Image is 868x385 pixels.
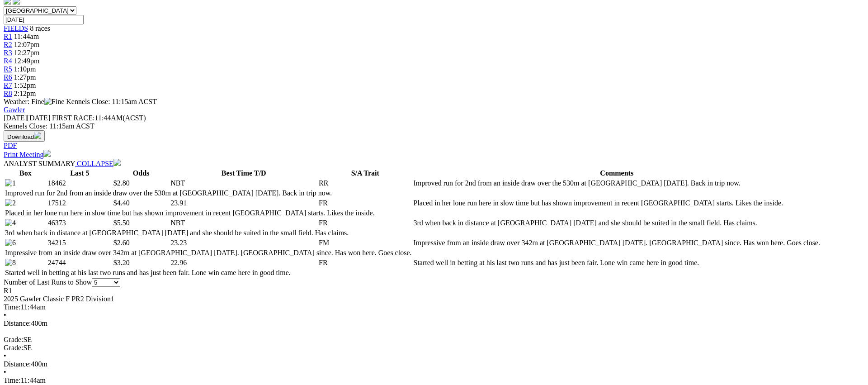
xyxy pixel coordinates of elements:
[170,199,317,208] td: 23.91
[4,114,27,122] span: [DATE]
[4,360,31,368] span: Distance:
[77,160,113,167] span: COLLAPSE
[4,106,25,114] a: Gawler
[14,41,40,48] span: 12:07pm
[4,41,12,48] a: R2
[4,344,24,352] span: Grade:
[4,303,864,311] div: 11:44am
[4,311,6,319] span: •
[14,57,40,65] span: 12:49pm
[43,150,51,157] img: printer.svg
[52,114,94,122] span: FIRST RACE:
[4,114,50,122] span: [DATE]
[4,49,12,57] a: R3
[75,160,121,167] a: COLLAPSE
[113,179,130,187] span: $2.80
[5,219,16,227] img: 4
[413,199,820,208] td: Placed in her lone run here in slow time but has shown improvement in recent [GEOGRAPHIC_DATA] st...
[318,258,412,267] td: FR
[4,159,864,168] div: ANALYST SUMMARY
[47,219,112,228] td: 46373
[318,169,412,178] th: S/A Trait
[4,319,31,327] span: Distance:
[14,73,36,81] span: 1:27pm
[14,81,36,89] span: 1:52pm
[113,239,130,247] span: $2.60
[113,199,130,207] span: $4.40
[4,33,12,40] span: R1
[4,319,864,328] div: 400m
[47,179,112,188] td: 18462
[52,114,146,122] span: 11:44AM(ACST)
[4,376,864,385] div: 11:44am
[170,219,317,228] td: NBT
[47,258,112,267] td: 24744
[4,344,864,352] div: SE
[5,189,412,198] td: Improved run for 2nd from an inside draw over the 530m at [GEOGRAPHIC_DATA] [DATE]. Back in trip ...
[318,219,412,228] td: FR
[318,238,412,247] td: FM
[413,238,820,247] td: Impressive from an inside draw over 342m at [GEOGRAPHIC_DATA] [DATE]. [GEOGRAPHIC_DATA] since. Ha...
[4,81,12,89] a: R7
[4,57,12,65] a: R4
[4,151,51,158] a: Print Meeting
[318,199,412,208] td: FR
[4,98,66,105] span: Weather: Fine
[30,24,50,32] span: 8 races
[170,169,317,178] th: Best Time T/D
[5,259,16,267] img: 8
[4,295,864,303] div: 2025 Gawler Classic F PR2 Division1
[5,169,47,178] th: Box
[4,15,84,24] input: Select date
[4,24,28,32] a: FIELDS
[113,259,130,266] span: $3.20
[4,336,864,344] div: SE
[4,65,12,73] a: R5
[4,360,864,368] div: 400m
[170,179,317,188] td: NBT
[4,336,24,343] span: Grade:
[4,278,864,287] div: Number of Last Runs to Show
[413,169,820,178] th: Comments
[170,258,317,267] td: 22.96
[170,238,317,247] td: 23.23
[5,228,412,238] td: 3rd when back in distance at [GEOGRAPHIC_DATA] [DATE] and she should be suited in the small field...
[113,159,121,166] img: chevron-down-white.svg
[5,199,16,207] img: 2
[5,268,412,277] td: Started well in betting at his last two runs and has just been fair. Lone win came here in good t...
[5,248,412,257] td: Impressive from an inside draw over 342m at [GEOGRAPHIC_DATA] [DATE]. [GEOGRAPHIC_DATA] since. Ha...
[413,258,820,267] td: Started well in betting at his last two runs and has just been fair. Lone win came here in good t...
[4,122,864,130] div: Kennels Close: 11:15am ACST
[14,49,40,57] span: 12:27pm
[47,199,112,208] td: 17512
[113,169,169,178] th: Odds
[4,368,6,376] span: •
[66,98,157,105] span: Kennels Close: 11:15am ACST
[4,73,12,81] a: R6
[318,179,412,188] td: RR
[4,352,6,360] span: •
[34,132,41,139] img: download.svg
[4,90,12,97] a: R8
[5,239,16,247] img: 6
[14,65,36,73] span: 1:10pm
[5,179,16,187] img: 1
[47,238,112,247] td: 34215
[14,90,36,97] span: 2:12pm
[4,303,21,311] span: Time:
[413,179,820,188] td: Improved run for 2nd from an inside draw over the 530m at [GEOGRAPHIC_DATA] [DATE]. Back in trip ...
[4,130,45,142] button: Download
[4,287,12,295] span: R1
[4,142,864,150] div: Download
[113,219,130,227] span: $5.50
[413,219,820,228] td: 3rd when back in distance at [GEOGRAPHIC_DATA] [DATE] and she should be suited in the small field...
[5,209,412,218] td: Placed in her lone run here in slow time but has shown improvement in recent [GEOGRAPHIC_DATA] st...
